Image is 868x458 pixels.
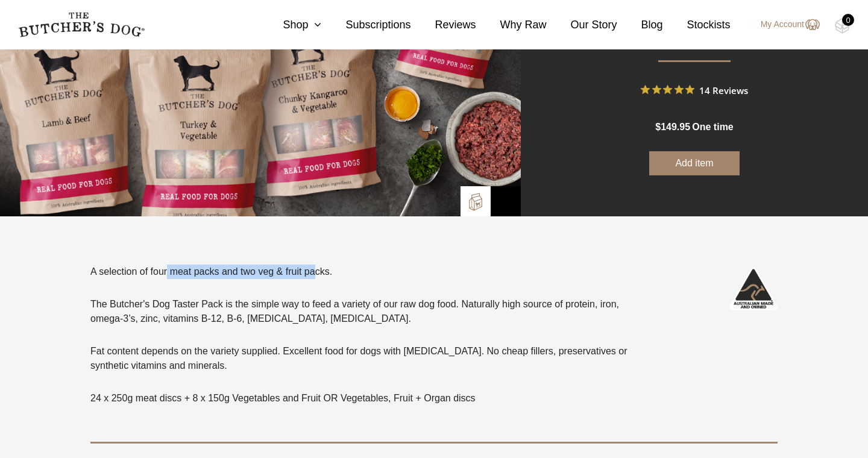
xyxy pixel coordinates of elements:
[661,122,690,132] span: 149.95
[749,17,820,32] a: My Account
[842,14,854,26] div: 0
[259,17,321,33] a: Shop
[467,193,485,211] img: TBD_Build-A-Box.png
[641,81,748,99] button: Rated 4.9 out of 5 stars from 14 reviews. Jump to reviews.
[699,81,748,99] span: 14 Reviews
[547,17,617,33] a: Our Story
[90,391,640,406] p: 24 x 250g meat discs + 8 x 150g Vegetables and Fruit OR Vegetables, Fruit + Organ discs
[649,151,740,175] button: Add item
[617,17,663,33] a: Blog
[655,122,661,132] span: $
[90,265,640,406] div: A selection of four meat packs and two veg & fruit packs.
[692,122,733,132] span: one time
[90,344,640,373] p: Fat content depends on the variety supplied. Excellent food for dogs with [MEDICAL_DATA]. No chea...
[497,192,515,210] img: TBD_Lifestyle_Black.png
[321,17,410,33] a: Subscriptions
[729,265,778,313] img: Australian-Made_White.png
[410,17,476,33] a: Reviews
[476,17,547,33] a: Why Raw
[835,18,850,34] img: TBD_Cart-Empty.png
[663,17,731,33] a: Stockists
[90,297,640,326] p: The Butcher's Dog Taster Pack is the simple way to feed a variety of our raw dog food. Naturally ...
